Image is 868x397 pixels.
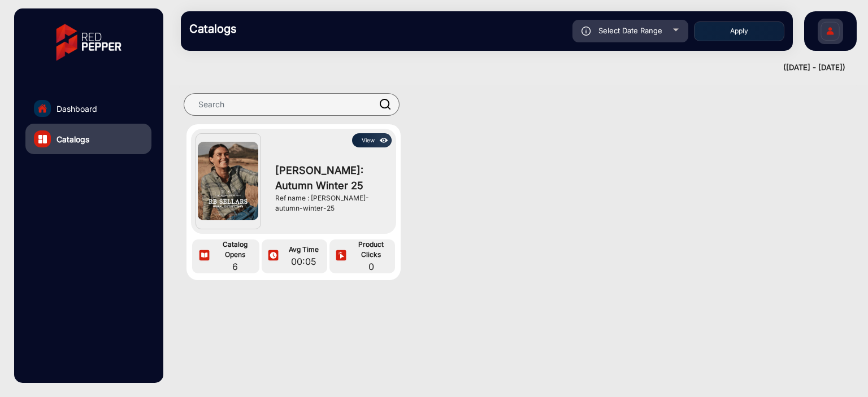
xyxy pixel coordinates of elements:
img: RB Sellars: Autumn Winter 25 [198,142,258,221]
img: icon [377,134,390,147]
span: Product Clicks [350,239,392,260]
span: Select Date Range [598,26,662,35]
span: Catalogs [57,133,89,145]
div: ([DATE] - [DATE]) [170,62,845,73]
img: icon [198,250,211,263]
img: home [37,103,47,114]
a: Catalogs [25,124,151,154]
img: icon [335,250,348,263]
a: Dashboard [25,93,151,124]
span: [PERSON_NAME]: Autumn Winter 25 [275,163,386,193]
input: Search [184,93,400,116]
span: Dashboard [57,103,97,115]
div: Ref name : [PERSON_NAME]-autumn-winter-25 [275,193,386,213]
img: catalog [38,135,47,143]
span: 00:05 [283,255,324,268]
button: Apply [694,21,784,41]
img: Sign%20Up.svg [818,13,842,53]
h3: Catalogs [189,22,348,36]
img: prodSearch.svg [380,99,391,110]
span: Catalog Opens [214,239,257,260]
span: 0 [350,260,392,273]
span: Avg Time [283,245,324,255]
button: Viewicon [352,133,392,147]
span: 6 [214,260,257,273]
img: vmg-logo [48,14,129,71]
img: icon [267,250,280,263]
img: icon [581,27,591,36]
